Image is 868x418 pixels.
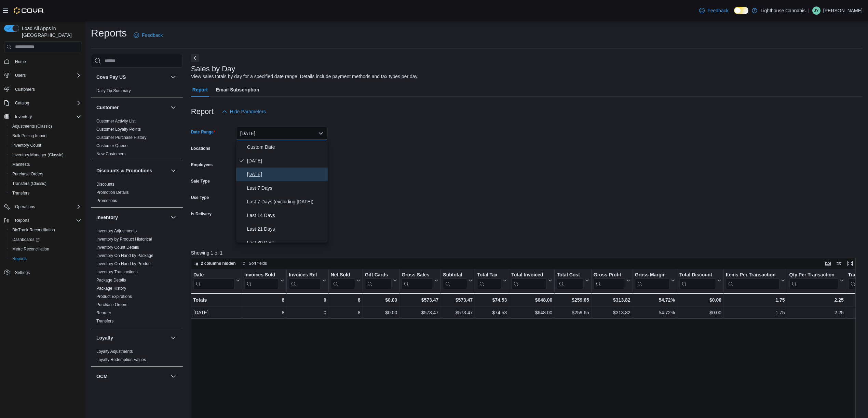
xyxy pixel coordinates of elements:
span: Customers [12,85,81,93]
div: $648.00 [511,296,552,304]
div: Customer [91,117,183,161]
button: [DATE] [236,127,328,140]
button: Cova Pay US [96,74,168,81]
a: Customer Queue [96,143,127,148]
label: Employees [191,162,213,168]
button: Total Discount [679,272,721,289]
span: Catalog [15,100,29,106]
label: Use Type [191,195,209,200]
div: $313.82 [594,308,630,317]
a: Dashboards [7,235,84,244]
div: 8 [244,296,284,304]
span: Inventory Count [10,141,81,149]
button: Customers [1,84,84,94]
a: Reports [10,255,29,263]
h3: Customer [96,104,119,111]
div: 8 [331,308,361,317]
span: Metrc Reconciliation [12,246,49,252]
span: Dashboards [12,237,40,242]
span: Loyalty Redemption Values [96,357,146,362]
a: Transfers (Classic) [10,179,49,188]
div: $74.53 [477,308,507,317]
button: Gross Profit [594,272,630,289]
button: BioTrack Reconciliation [7,225,84,235]
span: 2 columns hidden [201,261,236,266]
div: 8 [244,308,284,317]
div: $0.00 [679,308,721,317]
div: Totals [193,296,240,304]
span: Settings [12,268,81,277]
div: Discounts & Promotions [91,180,183,207]
span: Report [192,83,208,97]
button: Bulk Pricing Import [7,131,84,141]
a: Package History [96,286,126,291]
span: Home [12,57,81,66]
span: Last 7 Days [247,184,325,192]
div: 2.25 [789,308,843,317]
a: Bulk Pricing Import [10,132,50,140]
a: Loyalty Adjustments [96,349,133,354]
a: Dashboards [10,235,42,244]
a: Adjustments (Classic) [10,122,55,130]
button: Inventory [169,213,177,221]
span: Metrc Reconciliation [10,245,81,253]
div: $313.82 [594,296,630,304]
span: Customer Purchase History [96,135,147,140]
a: Inventory Transactions [96,270,138,274]
span: Customer Loyalty Points [96,127,141,132]
span: Users [12,71,81,80]
span: Home [15,59,26,64]
button: Adjustments (Classic) [7,121,84,131]
p: | [808,6,810,15]
span: Transfers [10,189,81,197]
label: Is Delivery [191,211,212,217]
span: Reports [12,216,81,225]
span: Custom Date [247,143,325,151]
div: Invoices Ref [289,272,321,289]
div: Gift Card Sales [365,272,392,289]
button: Metrc Reconciliation [7,244,84,254]
p: Showing 1 of 1 [191,249,863,256]
a: Customers [12,85,38,93]
div: Invoices Sold [244,272,279,289]
button: Home [1,56,84,66]
span: Dashboards [10,235,81,244]
button: OCM [169,372,177,380]
button: Reports [1,216,84,225]
a: Settings [12,269,32,277]
span: Last 21 Days [247,225,325,233]
a: New Customers [96,152,125,156]
button: Operations [1,202,84,212]
a: Feedback [696,4,731,17]
span: Product Expirations [96,294,132,299]
a: Customer Purchase History [96,135,147,140]
span: Adjustments (Classic) [12,124,52,129]
div: Select listbox [236,140,328,243]
span: Catalog [12,99,81,107]
button: Inventory Manager (Classic) [7,150,84,160]
h3: Inventory [96,214,118,221]
span: Settings [15,270,30,275]
button: Next [191,54,199,62]
span: Operations [15,204,35,210]
a: Manifests [10,160,32,169]
span: Inventory Manager (Classic) [12,152,64,158]
span: Last 14 Days [247,211,325,219]
span: Purchase Orders [12,171,43,177]
div: 54.72% [635,308,675,317]
button: Total Invoiced [511,272,552,289]
a: Transfers [96,319,113,323]
div: Total Discount [679,272,716,278]
button: Loyalty [169,334,177,342]
label: Sale Type [191,178,210,184]
h3: Sales by Day [191,65,235,73]
div: $0.00 [679,296,721,304]
button: Gross Sales [402,272,438,289]
div: Gift Cards [365,272,392,278]
div: Gross Margin [635,272,669,278]
a: Promotions [96,198,117,203]
div: $573.47 [402,308,438,317]
div: 1.75 [726,296,785,304]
